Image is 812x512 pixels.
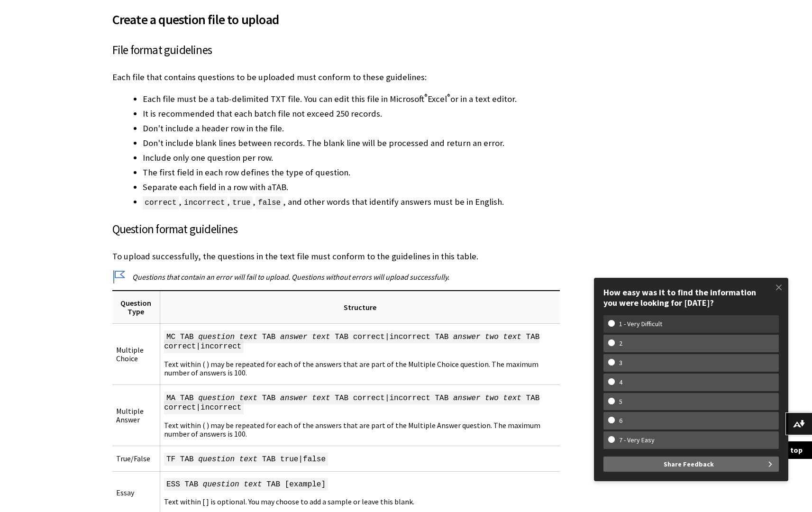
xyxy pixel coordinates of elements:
li: Don't include blank lines between records. The blank line will be processed and return an error. [143,137,560,150]
span: TAB [272,182,286,192]
span: false [255,196,283,210]
span: TAB correct|incorrect [164,330,539,353]
span: question text [196,330,259,344]
h3: File format guidelines [112,41,560,59]
p: Each file that contains questions to be uploaded must conform to these guidelines: [112,71,560,83]
div: How easy was it to find the information you were looking for [DATE]? [603,287,779,308]
w-span: 7 - Very Easy [608,436,666,444]
td: True/False [112,446,160,471]
span: answer text [278,330,332,344]
span: TAB [260,392,278,405]
td: Text within ( ) may be repeated for each of the answers that are part of the Multiple Answer ques... [160,385,560,446]
span: TAB [example] [264,478,328,491]
td: Multiple Choice [112,324,160,385]
p: To upload successfully, the questions in the text file must conform to the guidelines in this table. [112,250,560,263]
sup: ® [447,92,450,101]
span: answer text [278,392,332,405]
w-span: 5 [608,398,633,406]
span: true [230,196,253,210]
span: question text [196,453,259,466]
sup: ® [424,92,428,101]
w-span: 3 [608,359,633,367]
th: Structure [160,291,560,324]
button: Share Feedback [603,457,779,472]
span: incorrect [182,196,227,210]
li: , , , , and other words that identify answers must be in English. [143,195,560,209]
li: Include only one question per row. [143,151,560,165]
span: question text [201,478,264,491]
span: MC TAB [164,330,196,344]
span: answer two text [451,392,524,405]
w-span: 2 [608,339,633,347]
li: It is recommended that each batch file not exceed 250 records. [143,107,560,120]
li: The first field in each row defines the type of question. [143,166,560,179]
li: Don't include a header row in the file. [143,122,560,135]
span: TAB true|false [260,453,328,466]
h3: Question format guidelines [112,220,560,238]
span: TF TAB [164,453,196,466]
span: TAB correct|incorrect TAB [332,330,451,344]
td: Multiple Answer [112,385,160,446]
w-span: 6 [608,417,633,425]
w-span: 1 - Very Difficult [608,320,673,328]
w-span: 4 [608,378,633,386]
span: ESS TAB [164,478,201,491]
th: Question Type [112,291,160,324]
span: TAB correct|incorrect TAB [332,392,451,405]
span: Create a question file to upload [112,9,560,29]
span: answer two text [451,330,524,344]
span: TAB [260,330,278,344]
span: TAB correct|incorrect [164,392,539,414]
span: MA TAB [164,392,196,405]
span: question text [196,392,259,405]
li: Each file must be a tab-delimited TXT file. You can edit this file in Microsoft Excel or in a tex... [143,92,560,106]
li: Separate each field in a row with a . [143,181,560,194]
td: Text within ( ) may be repeated for each of the answers that are part of the Multiple Choice ques... [160,324,560,385]
span: correct [143,196,179,210]
span: Share Feedback [664,457,714,472]
p: Questions that contain an error will fail to upload. Questions without errors will upload success... [112,272,560,282]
